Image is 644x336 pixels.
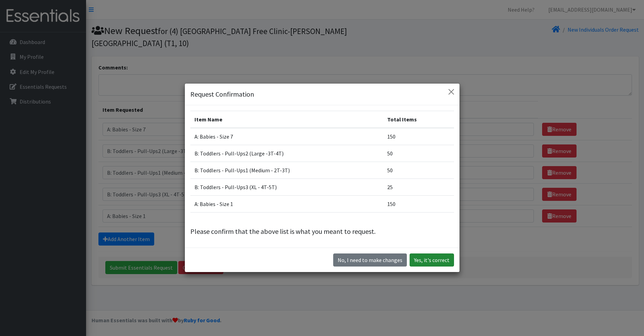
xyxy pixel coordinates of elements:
[190,128,383,145] td: A: Babies - Size 7
[383,178,454,195] td: 25
[383,162,454,178] td: 50
[333,253,407,267] button: No I need to make changes
[446,86,457,97] button: Close
[383,111,454,128] th: Total Items
[383,195,454,212] td: 150
[190,162,383,178] td: B: Toddlers - Pull-Ups1 (Medium - 2T-3T)
[190,178,383,195] td: B: Toddlers - Pull-Ups3 (XL - 4T-5T)
[190,145,383,162] td: B: Toddlers - Pull-Ups2 (Large -3T-4T)
[190,195,383,212] td: A: Babies - Size 1
[190,226,454,237] p: Please confirm that the above list is what you meant to request.
[190,89,254,99] h5: Request Confirmation
[190,111,383,128] th: Item Name
[383,128,454,145] td: 150
[410,253,454,267] button: Yes, it's correct
[383,145,454,162] td: 50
